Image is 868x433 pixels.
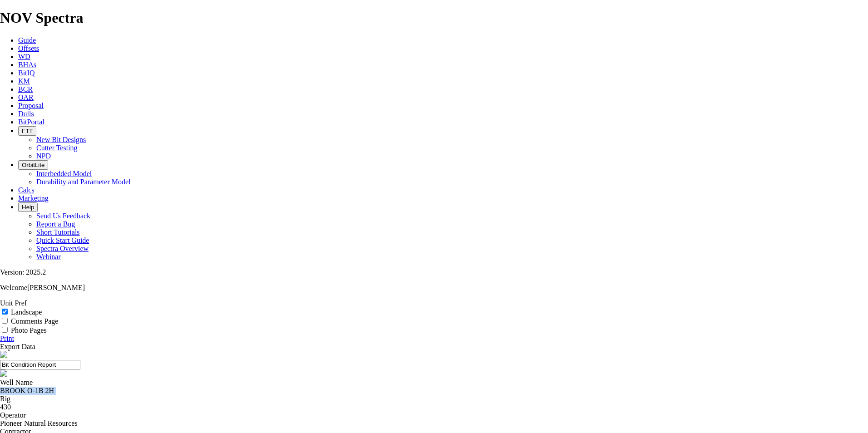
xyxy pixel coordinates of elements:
a: Spectra Overview [36,245,89,252]
a: BHAs [18,61,36,69]
a: Webinar [36,253,61,261]
a: Proposal [18,102,44,109]
a: WD [18,53,30,60]
a: BitPortal [18,118,44,126]
a: BCR [18,85,33,93]
a: Guide [18,36,36,44]
a: Dulls [18,110,34,118]
label: Landscape [11,308,42,316]
a: Short Tutorials [36,228,80,236]
button: Help [18,202,38,212]
span: FTT [22,128,33,134]
a: KM [18,77,30,85]
span: Help [22,204,34,211]
a: Marketing [18,194,49,202]
a: Send Us Feedback [36,212,90,220]
a: BitIQ [18,69,35,77]
span: OrbitLite [22,162,44,168]
a: Calcs [18,186,35,194]
button: FTT [18,126,36,136]
a: Durability and Parameter Model [36,178,131,186]
a: New Bit Designs [36,136,86,143]
a: Cutter Testing [36,144,78,152]
a: OAR [18,93,34,101]
label: Photo Pages [11,326,47,334]
button: OrbitLite [18,160,48,170]
a: Offsets [18,44,39,52]
label: Comments Page [11,317,58,325]
a: Report a Bug [36,220,75,228]
a: NPD [36,152,51,160]
span: [PERSON_NAME] [27,284,85,291]
a: Interbedded Model [36,170,92,177]
a: Quick Start Guide [36,236,89,244]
